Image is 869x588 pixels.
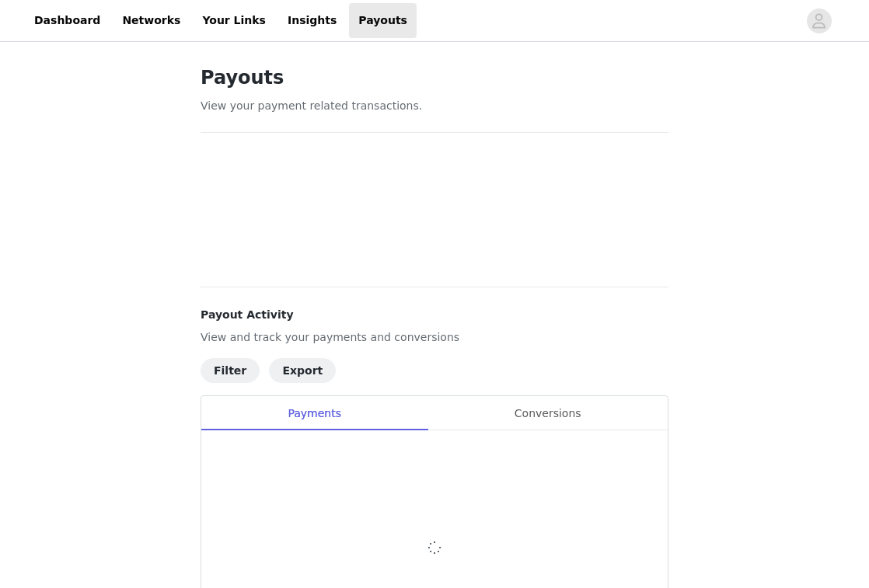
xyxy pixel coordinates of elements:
[201,358,260,383] button: Filter
[349,3,417,38] a: Payouts
[201,396,428,431] div: Payments
[428,396,668,431] div: Conversions
[269,358,336,383] button: Export
[201,98,668,114] p: View your payment related transactions.
[201,329,668,346] p: View and track your payments and conversions
[113,3,190,38] a: Networks
[193,3,275,38] a: Your Links
[811,9,826,33] div: avatar
[278,3,346,38] a: Insights
[25,3,110,38] a: Dashboard
[201,64,668,92] h1: Payouts
[201,307,668,323] h4: Payout Activity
